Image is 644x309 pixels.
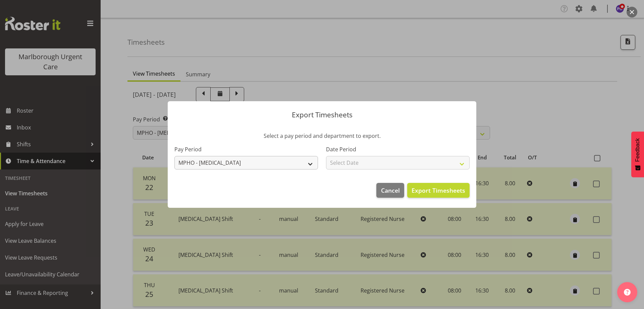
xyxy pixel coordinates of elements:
button: Export Timesheets [407,183,470,198]
p: Export Timesheets [174,111,470,118]
span: Export Timesheets [412,186,465,195]
span: Cancel [381,186,400,195]
label: Date Period [326,145,470,153]
span: Feedback [635,138,641,162]
label: Pay Period [174,145,318,153]
button: Cancel [376,183,404,198]
button: Feedback - Show survey [631,131,644,177]
img: help-xxl-2.png [624,289,631,296]
p: Select a pay period and department to export. [174,132,470,140]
